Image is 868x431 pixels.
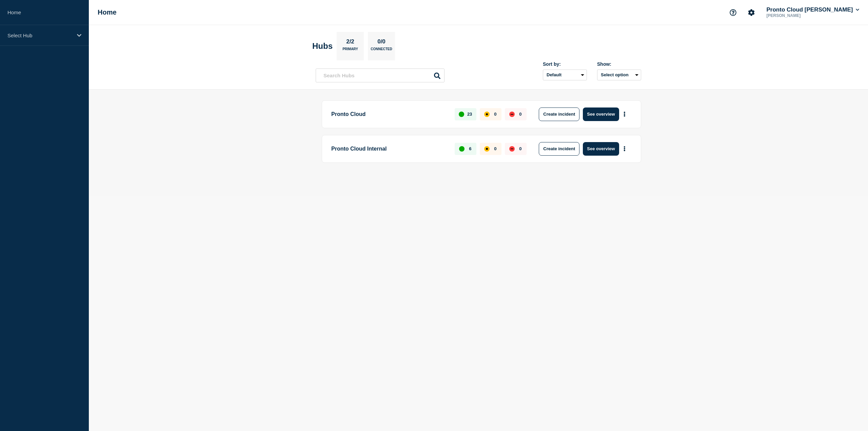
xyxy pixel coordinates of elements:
h2: Hubs [312,41,333,51]
button: Select option [597,70,641,80]
button: Account settings [744,5,758,20]
button: See overview [583,142,619,156]
select: Sort by [543,70,587,80]
button: Pronto Cloud [PERSON_NAME] [765,6,861,13]
div: up [459,146,465,152]
div: Sort by: [543,61,587,67]
p: 23 [467,112,472,117]
button: Create incident [539,142,579,156]
div: up [459,112,464,117]
p: [PERSON_NAME] [765,13,836,18]
p: Primary [342,47,358,54]
p: 6 [469,146,471,151]
button: Create incident [539,107,579,121]
p: 2/2 [344,38,357,47]
button: See overview [583,107,619,121]
p: 0 [519,146,521,151]
button: Support [726,5,740,20]
div: affected [484,112,490,117]
div: down [509,112,515,117]
p: 0 [519,112,521,117]
div: down [509,146,515,152]
div: affected [484,146,490,152]
p: 0 [494,112,496,117]
div: Show: [597,61,641,67]
input: Search Hubs [316,68,445,82]
p: Pronto Cloud [331,107,447,121]
button: More actions [620,142,629,155]
h1: Home [98,8,117,16]
p: Connected [371,47,392,54]
p: 0/0 [375,38,388,47]
button: More actions [620,108,629,120]
p: Select Hub [7,33,73,38]
p: Pronto Cloud Internal [331,142,447,156]
p: 0 [494,146,496,151]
